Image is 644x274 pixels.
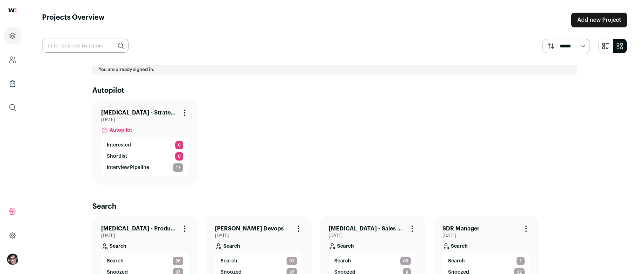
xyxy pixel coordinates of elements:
a: Search 26 [107,257,183,265]
span: [DATE] [101,233,189,239]
a: Interested 0 [107,141,183,149]
a: Search 1 [448,257,525,265]
a: Search 93 [221,257,297,265]
span: [DATE] [329,233,416,239]
a: Search [329,239,416,253]
p: Search [337,243,354,250]
p: Interested [107,142,131,149]
span: Search [107,257,124,265]
h2: Autopilot [92,86,577,96]
button: Project Actions [180,109,189,117]
a: [MEDICAL_DATA] - Product Engineer, High-Velocity [101,224,178,233]
a: Shortlist 0 [107,152,183,161]
span: [DATE] [101,117,189,123]
span: Autopilot [110,127,132,134]
a: Add new Project [571,13,627,27]
span: Search [334,257,351,265]
a: SDR Manager [442,224,480,233]
a: Projects [4,27,21,44]
button: Project Actions [294,224,303,233]
input: Filter projects by name [42,39,129,53]
p: You are already signed in. [99,67,571,72]
p: Shortlist [107,153,127,160]
h1: Projects Overview [42,13,105,27]
span: 1 [517,257,525,265]
p: Search [451,243,468,250]
span: 0 [175,141,183,149]
img: wellfound-shorthand-0d5821cbd27db2630d0214b213865d53afaa358527fdda9d0ea32b1df1b89c2c.svg [8,8,17,12]
p: Search [110,243,126,250]
p: Interview Pipeline [107,164,149,171]
span: 26 [173,257,183,265]
p: Search [223,243,240,250]
a: [PERSON_NAME] Devops [215,224,284,233]
span: Search [448,257,465,265]
a: Company Lists [4,75,21,92]
a: Autopilot [101,123,189,137]
img: 1909781-medium_jpg [7,254,18,265]
span: [DATE] [215,233,303,239]
span: 93 [287,257,297,265]
a: Search [101,239,189,253]
span: 17 [173,163,183,172]
button: Project Actions [408,224,416,233]
a: [MEDICAL_DATA] - Strategic Account Executive [101,109,178,117]
span: 0 [175,152,183,161]
span: [DATE] [442,233,530,239]
a: [MEDICAL_DATA] - Sales or Solutions Engineer [329,224,405,233]
a: Search [442,239,530,253]
button: Project Actions [522,224,530,233]
h2: Search [92,202,577,211]
span: Search [221,257,237,265]
a: Search [215,239,303,253]
span: 86 [400,257,411,265]
a: Interview Pipeline 17 [107,163,183,172]
button: Project Actions [180,224,189,233]
button: Open dropdown [7,254,18,265]
a: Company and ATS Settings [4,51,21,68]
a: Search 86 [334,257,411,265]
